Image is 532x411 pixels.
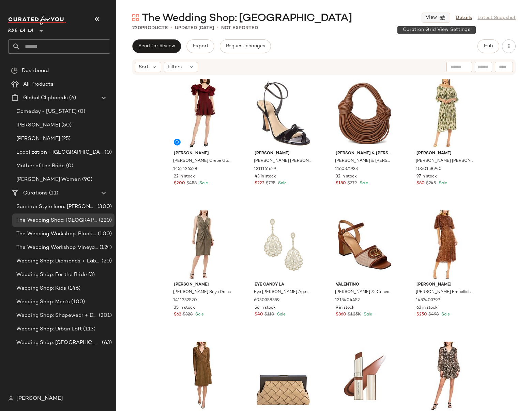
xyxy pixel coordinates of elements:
[16,257,100,265] span: Wedding Shop: Diamonds + Lab Diamonds
[249,210,318,279] img: 6030358559_RLLATH.jpg
[16,108,77,116] span: Gameday - [US_STATE]
[98,244,112,252] span: (124)
[173,166,197,172] span: 1452426528
[174,305,195,311] span: 35 in stock
[174,282,231,288] span: [PERSON_NAME]
[168,64,182,71] span: Filters
[416,312,427,318] span: $250
[16,325,82,333] span: Wedding Shop: Urban Loft
[336,305,354,311] span: 9 in stock
[336,282,393,288] span: Valentino
[8,23,33,35] span: Rue La La
[23,94,68,102] span: Global Clipboards
[348,312,361,318] span: $1.25K
[23,189,48,197] span: Curations
[22,67,49,75] span: Dashboard
[8,396,14,401] img: svg%3e
[254,158,311,164] span: [PERSON_NAME] [PERSON_NAME] 85 Patent Sandal
[254,166,276,172] span: 1311161629
[16,162,65,170] span: Mother of the Bride
[330,210,399,279] img: 1313404452_RLLATH.jpg
[186,181,197,187] span: $458
[330,79,399,148] img: 1160371933_RLLATH.jpg
[16,121,60,129] span: [PERSON_NAME]
[198,181,208,186] span: Sale
[23,81,54,88] span: All Products
[82,325,95,333] span: (113)
[221,24,258,32] p: Not Exported
[362,312,372,317] span: Sale
[220,39,271,53] button: Request changes
[16,395,63,403] span: [PERSON_NAME]
[16,312,97,320] span: Wedding Shop: Shapewear + Day of Prep
[484,44,493,49] span: Hub
[66,285,81,292] span: (146)
[440,312,450,317] span: Sale
[456,14,472,21] a: Details
[255,181,264,187] span: $222
[255,282,312,288] span: Eye Candy LA
[411,210,480,279] img: 1452403799_RLLATH.jpg
[97,217,112,224] span: (220)
[170,24,172,32] span: •
[183,312,193,318] span: $328
[416,297,440,304] span: 1452403799
[81,176,93,184] span: (90)
[217,24,218,32] span: •
[249,79,318,148] img: 1311161629_RLLATH.jpg
[168,210,237,279] img: 1411232520_RLLATH.jpg
[416,174,437,180] span: 97 in stock
[16,176,81,184] span: [PERSON_NAME] Women
[254,297,279,304] span: 6030358559
[174,174,195,180] span: 22 in stock
[255,151,312,157] span: [PERSON_NAME]
[426,181,436,187] span: $245
[335,297,360,304] span: 1313404452
[416,282,474,288] span: [PERSON_NAME]
[347,181,357,187] span: $379
[48,189,58,197] span: (11)
[132,25,141,31] span: 220
[358,181,368,186] span: Sale
[60,121,72,129] span: (50)
[139,64,149,71] span: Sort
[100,257,112,265] span: (20)
[16,244,98,252] span: The Wedding Workshop: Vineyard
[16,149,103,156] span: Localization - [GEOGRAPHIC_DATA]
[425,15,437,20] span: View
[96,230,112,238] span: (100)
[11,67,18,74] img: svg%3e
[416,181,425,187] span: $80
[174,181,185,187] span: $200
[65,162,73,170] span: (0)
[254,289,311,295] span: Eye [PERSON_NAME] Age CZ Crystal Drop Earring
[411,342,480,410] img: 1411604066_RLLATH.jpg
[226,44,265,49] span: Request changes
[416,289,473,295] span: [PERSON_NAME] Embellished Cape High-Neck Midi Dress
[173,289,231,295] span: [PERSON_NAME] Sayo Dress
[96,203,112,211] span: (300)
[174,151,231,157] span: [PERSON_NAME]
[277,181,287,186] span: Sale
[16,135,60,143] span: [PERSON_NAME]
[175,24,214,32] p: updated [DATE]
[266,181,275,187] span: $795
[103,149,112,156] span: (0)
[77,108,85,116] span: (0)
[416,151,474,157] span: [PERSON_NAME]
[173,297,197,304] span: 1411232520
[194,312,204,317] span: Sale
[411,79,480,148] img: 1050158940_RLLATH.jpg
[416,166,442,172] span: 1050158940
[16,285,66,292] span: Wedding Shop: Kids
[173,158,231,164] span: [PERSON_NAME] Crepe Godet Hem Mini Dress
[174,312,181,318] span: $62
[168,342,237,410] img: 1411772764_RLLATH.jpg
[70,298,85,306] span: (100)
[428,312,439,318] span: $498
[255,174,276,180] span: 43 in stock
[477,39,499,53] button: Hub
[416,305,438,311] span: 63 in stock
[336,174,357,180] span: 32 in stock
[335,289,393,295] span: [PERSON_NAME] 75 Canvas & Leather Sandal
